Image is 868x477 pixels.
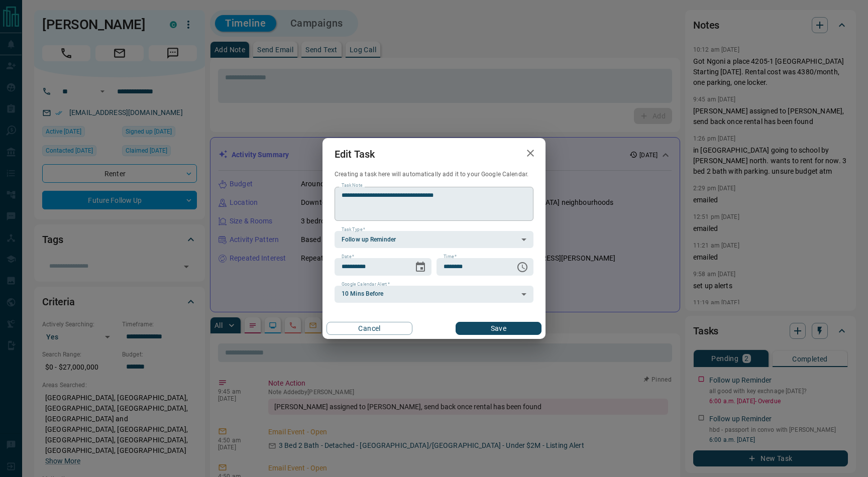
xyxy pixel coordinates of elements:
button: Save [456,322,541,335]
h2: Edit Task [322,138,387,170]
div: Follow up Reminder [335,231,533,248]
label: Task Type [342,226,365,233]
label: Google Calendar Alert [342,281,390,288]
button: Choose date, selected date is Sep 19, 2025 [410,257,430,277]
button: Choose time, selected time is 6:00 AM [512,257,532,277]
label: Date [342,254,354,260]
label: Task Note [342,182,362,189]
button: Cancel [327,322,412,335]
div: 10 Mins Before [335,286,533,303]
p: Creating a task here will automatically add it to your Google Calendar. [335,170,533,179]
label: Time [444,254,457,260]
